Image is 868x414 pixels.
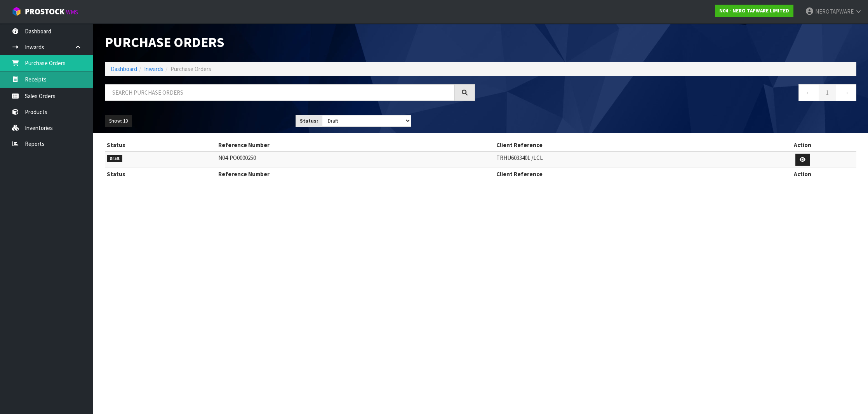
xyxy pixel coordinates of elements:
[487,84,857,103] nav: Page navigation
[25,7,64,17] span: ProStock
[216,151,494,168] td: N04-PO0000250
[494,139,749,151] th: Client Reference
[111,65,137,73] a: Dashboard
[300,118,318,124] strong: Status:
[216,139,494,151] th: Reference Number
[105,168,216,180] th: Status
[494,151,749,168] td: TRHU6033401 /LCL
[836,84,856,101] a: →
[105,84,455,101] input: Search purchase orders
[66,9,78,16] small: WMS
[719,7,789,14] strong: N04 - NERO TAPWARE LIMITED
[105,115,132,127] button: Show: 10
[105,35,475,50] h1: Purchase Orders
[819,84,836,101] a: 1
[144,65,164,73] a: Inwards
[815,8,854,15] span: NEROTAPWARE
[494,168,749,180] th: Client Reference
[216,168,494,180] th: Reference Number
[798,84,819,101] a: ←
[749,168,856,180] th: Action
[12,7,21,16] img: cube-alt.png
[749,139,856,151] th: Action
[170,65,211,73] span: Purchase Orders
[105,139,216,151] th: Status
[107,155,122,163] span: Draft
